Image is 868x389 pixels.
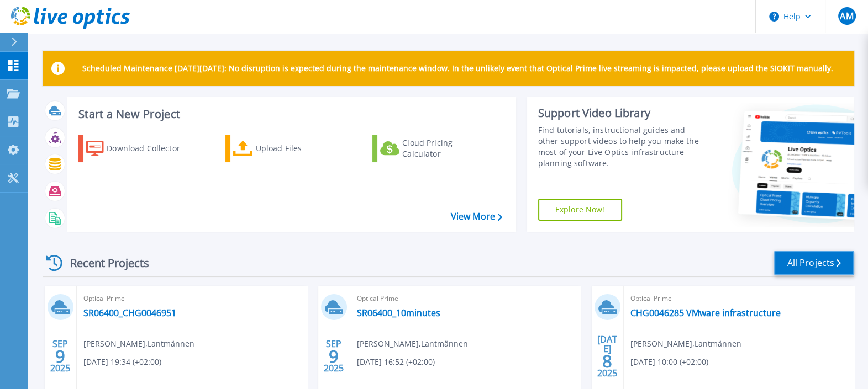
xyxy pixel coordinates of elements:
[602,356,612,366] span: 8
[774,251,854,275] a: All Projects
[357,292,574,305] span: Optical Prime
[630,292,848,305] span: Optical Prime
[538,106,703,120] div: Support Video Library
[597,336,618,376] div: [DATE] 2025
[323,336,344,376] div: SEP 2025
[83,307,176,318] a: SR06400_CHG0046951
[372,135,496,162] a: Cloud Pricing Calculator
[83,356,161,368] span: [DATE] 19:34 (+02:00)
[329,351,339,361] span: 9
[357,356,435,368] span: [DATE] 16:52 (+02:00)
[107,137,195,159] div: Download Collector
[82,64,833,73] p: Scheduled Maintenance [DATE][DATE]: No disruption is expected during the maintenance window. In t...
[357,307,440,318] a: SR06400_10minutes
[451,211,502,222] a: View More
[402,137,491,159] div: Cloud Pricing Calculator
[630,338,741,350] span: [PERSON_NAME] , Lantmännen
[840,12,853,20] span: AM
[630,356,708,368] span: [DATE] 10:00 (+02:00)
[43,249,164,276] div: Recent Projects
[83,292,301,305] span: Optical Prime
[78,108,502,120] h3: Start a New Project
[357,338,468,350] span: [PERSON_NAME] , Lantmännen
[225,135,349,162] a: Upload Files
[78,135,202,162] a: Download Collector
[538,199,622,221] a: Explore Now!
[256,137,344,159] div: Upload Files
[55,351,65,361] span: 9
[630,307,781,318] a: CHG0046285 VMware infrastructure
[50,336,71,376] div: SEP 2025
[83,338,194,350] span: [PERSON_NAME] , Lantmännen
[538,125,703,169] div: Find tutorials, instructional guides and other support videos to help you make the most of your L...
